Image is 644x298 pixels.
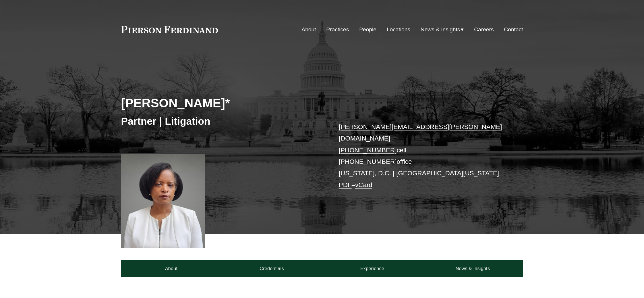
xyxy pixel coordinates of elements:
a: vCard [355,181,372,189]
a: [PHONE_NUMBER] [339,158,397,165]
p: cell office [US_STATE], D.C. | [GEOGRAPHIC_DATA][US_STATE] – [339,121,506,191]
a: About [121,260,222,277]
a: Contact [504,24,523,35]
span: News & Insights [421,25,460,35]
a: Credentials [222,260,322,277]
a: News & Insights [422,260,523,277]
a: PDF [339,181,352,189]
a: Locations [387,24,410,35]
a: [PERSON_NAME][EMAIL_ADDRESS][PERSON_NAME][DOMAIN_NAME] [339,123,502,142]
a: Practices [326,24,349,35]
a: folder dropdown [421,24,464,35]
h2: [PERSON_NAME]* [121,95,322,110]
h3: Partner | Litigation [121,115,322,128]
a: Experience [322,260,423,277]
a: Careers [474,24,494,35]
a: People [359,24,376,35]
a: About [301,24,316,35]
a: [PHONE_NUMBER] [339,147,397,154]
